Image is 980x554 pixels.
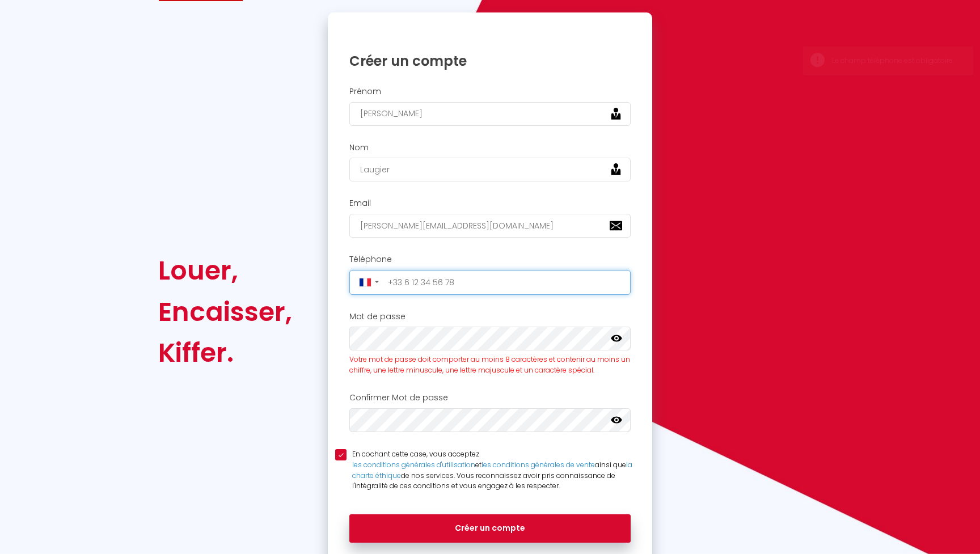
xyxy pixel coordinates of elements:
h2: Nom [349,143,631,153]
input: +33 6 12 34 56 78 [384,273,627,291]
h2: Téléphone [349,255,631,264]
h2: Prénom [349,87,631,96]
input: Ton Prénom [349,102,631,126]
div: Le champ téléphone est obligatoire. [832,56,961,66]
div: Votre mot de passe doit comporter au moins 8 caractères et contenir au moins un chiffre, une lett... [349,354,631,376]
div: et ainsi que de nos services. Vous reconnaissez avoir pris connaissance de l'intégralité de ces c... [352,460,645,492]
div: Louer, [158,250,292,291]
h1: Créer un compte [349,52,631,70]
input: Ton Nom [349,158,631,181]
span: ▼ [374,280,380,285]
button: Créer un compte [349,514,631,543]
a: les conditions générales d'utilisation [352,460,475,470]
h2: Email [349,198,631,208]
div: Encaisser, [158,291,292,332]
button: Ouvrir le widget de chat LiveChat [9,5,43,39]
input: Ton Email [349,214,631,238]
a: la charte éthique [352,460,632,480]
label: En cochant cette case, vous acceptez [347,449,645,492]
h2: Mot de passe [349,312,631,322]
div: Kiffer. [158,332,292,373]
a: les conditions générales de vente [481,460,595,470]
h2: Confirmer Mot de passe [349,393,631,403]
